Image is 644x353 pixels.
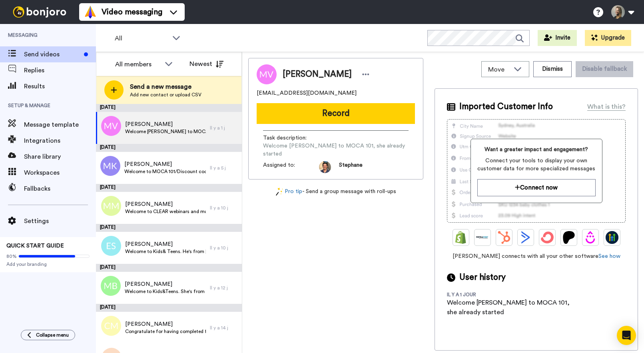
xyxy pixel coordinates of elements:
img: mm.png [101,196,121,216]
span: Integrations [24,136,96,146]
span: Add new contact or upload CSV [130,92,201,98]
span: Congratulate for having completed free intro course [125,328,206,335]
img: mb.png [101,276,121,296]
span: Stephane [339,161,363,173]
img: Image of Marie-Flore Vallieres [257,64,277,84]
span: All [115,34,168,43]
div: Open Intercom Messenger [617,326,636,345]
div: [DATE] [96,224,242,232]
span: Share library [24,152,96,162]
span: Connect your tools to display your own customer data for more specialized messages [477,157,596,173]
span: 80% [6,253,17,259]
img: ActiveCampaign [519,231,532,244]
div: Il y a 10 j [210,245,238,251]
span: Want a greater impact and engagement? [477,146,596,154]
span: Task description : [263,134,319,142]
span: Collapse menu [36,332,69,338]
div: [DATE] [96,264,242,272]
img: Shopify [455,231,467,244]
span: User history [459,271,506,283]
span: Welcome to Kids&Teens. She's from [GEOGRAPHIC_DATA], [GEOGRAPHIC_DATA] [125,288,206,295]
span: Send a new message [130,82,201,92]
span: Welcome to Kids& Teens. He's from [US_STATE], [GEOGRAPHIC_DATA] [125,248,206,255]
div: Il y a 14 j [210,325,238,331]
div: What is this? [587,102,626,112]
img: Ontraport [476,231,489,244]
div: il y a 1 jour [447,291,499,298]
button: Dismiss [533,61,572,77]
span: Workspaces [24,168,96,177]
div: Il y a 10 j [210,205,238,211]
button: Disable fallback [576,61,633,77]
div: Il y a 12 j [210,285,238,291]
span: [PERSON_NAME] [125,280,206,288]
button: Invite [538,30,577,46]
div: [DATE] [96,184,242,192]
img: Drip [584,231,597,244]
button: Record [257,103,415,124]
img: cm.png [101,316,121,336]
span: [EMAIL_ADDRESS][DOMAIN_NAME] [257,89,357,97]
span: Welcome to MOCA 101/Discount code CLEARtps50/Is also interested in MOCA 201. I told them the disc... [124,168,206,175]
img: da5f5293-2c7b-4288-972f-10acbc376891-1597253892.jpg [319,161,331,173]
button: Collapse menu [21,330,75,340]
button: Upgrade [585,30,631,46]
span: Welcome [PERSON_NAME] to MOCA 101, she already started [263,142,409,158]
img: mv.png [101,116,121,136]
span: Add your branding [6,261,90,267]
span: Move [488,65,510,74]
span: Welcome to CLEAR webinars and multiple courses from 101+201 [125,208,206,215]
span: [PERSON_NAME] [283,68,352,80]
div: [DATE] [96,144,242,152]
span: QUICK START GUIDE [6,243,64,249]
img: bj-logo-header-white.svg [10,6,70,18]
span: [PERSON_NAME] [125,200,206,208]
a: See how [598,253,620,259]
span: Message template [24,120,96,130]
span: [PERSON_NAME] [125,120,206,128]
div: Il y a 1 j [210,125,238,131]
div: Il y a 5 j [210,165,238,171]
span: Send videos [24,50,81,59]
span: [PERSON_NAME] [125,240,206,248]
span: Settings [24,216,96,226]
div: Welcome [PERSON_NAME] to MOCA 101, she already started [447,298,575,317]
img: vm-color.svg [84,6,97,18]
span: Video messaging [102,6,162,18]
button: Connect now [477,179,596,196]
span: Replies [24,66,96,75]
img: ConvertKit [541,231,554,244]
img: GoHighLevel [606,231,618,244]
span: Results [24,82,96,91]
span: [PERSON_NAME] connects with all your other software [447,252,626,260]
button: Newest [183,56,229,72]
span: Welcome [PERSON_NAME] to MOCA 101, she already started [125,128,206,135]
img: magic-wand.svg [276,187,283,196]
img: Patreon [562,231,575,244]
a: Pro tip [276,187,302,196]
div: [DATE] [96,104,242,112]
span: Fallbacks [24,184,96,193]
img: mk.png [100,156,120,176]
div: - Send a group message with roll-ups [248,187,423,196]
span: [PERSON_NAME] [125,320,206,328]
span: [PERSON_NAME] [124,160,206,168]
img: Hubspot [498,231,510,244]
span: Imported Customer Info [459,101,553,113]
div: [DATE] [96,304,242,312]
span: Assigned to: [263,161,319,173]
img: es.png [101,236,121,256]
div: All members [115,60,161,69]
